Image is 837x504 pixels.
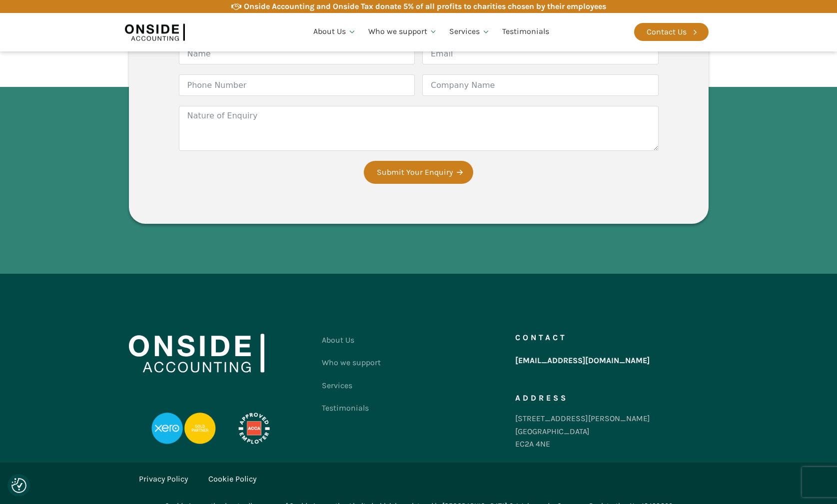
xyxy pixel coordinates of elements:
h5: Contact [515,334,567,342]
input: Email [422,43,659,64]
a: Contact Us [634,23,709,41]
a: About Us [307,15,362,49]
a: Testimonials [496,15,555,49]
h5: Address [515,394,568,402]
input: Name [179,43,415,64]
a: Cookie Policy [208,473,256,486]
button: Submit Your Enquiry [364,161,473,184]
div: [STREET_ADDRESS][PERSON_NAME] [GEOGRAPHIC_DATA] EC2A 4NE [515,412,650,451]
a: Privacy Policy [139,473,188,486]
textarea: Nature of Enquiry [179,106,659,151]
a: About Us [322,329,381,352]
button: Consent Preferences [11,478,26,493]
img: Onside Accounting [129,334,264,373]
a: Who we support [322,351,381,374]
a: Who we support [362,15,444,49]
img: APPROVED-EMPLOYER-PROFESSIONAL-DEVELOPMENT-REVERSED_LOGO [226,413,282,445]
a: Services [322,374,381,397]
a: [EMAIL_ADDRESS][DOMAIN_NAME] [515,352,650,370]
img: Revisit consent button [11,478,26,493]
div: Contact Us [647,25,687,38]
a: Testimonials [322,397,381,420]
input: Phone Number [179,74,415,96]
a: Services [443,15,496,49]
img: Onside Accounting [125,20,185,43]
input: Company Name [422,74,659,96]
